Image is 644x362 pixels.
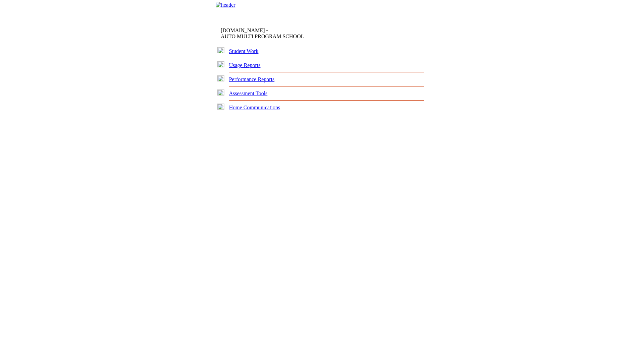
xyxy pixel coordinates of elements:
a: Performance Reports [229,76,275,82]
img: plus.gif [217,47,224,53]
a: Usage Reports [229,62,261,68]
a: Home Communications [229,105,280,110]
nobr: AUTO MULTI PROGRAM SCHOOL [221,34,304,39]
img: plus.gif [217,89,224,96]
img: header [216,2,235,8]
a: Assessment Tools [229,90,268,96]
td: [DOMAIN_NAME] - [221,27,344,40]
img: plus.gif [217,75,224,81]
a: Student Work [229,48,259,54]
img: plus.gif [217,61,224,67]
img: plus.gif [217,104,224,110]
